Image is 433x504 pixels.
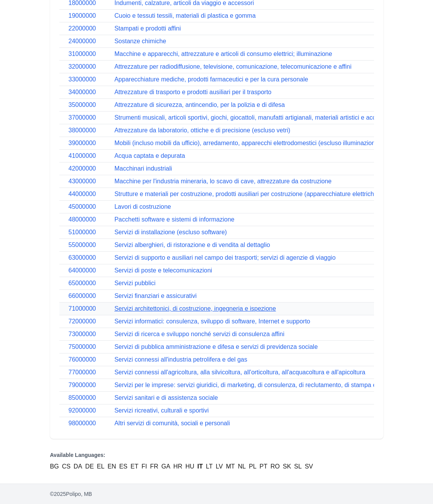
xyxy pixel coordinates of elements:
a: 42000000 [69,165,96,172]
a: Servizi ricreativi, culturali e sportivi [115,407,209,414]
a: 79000000 [69,382,96,388]
a: NL [238,462,246,471]
a: BG [50,462,59,471]
a: Servizi di supporto e ausiliari nel campo dei trasporti; servizi di agenzie di viaggio [115,254,336,261]
a: Servizi di pubblica amministrazione e difesa e servizi di previdenza sociale [115,343,318,350]
p: Available Languages: [50,451,383,459]
a: HU [185,462,194,471]
a: LT [206,462,212,471]
a: 77000000 [69,369,96,375]
a: PL [249,462,256,471]
a: 64000000 [69,267,96,274]
a: 71000000 [69,305,96,312]
a: Sostanze chimiche [115,38,166,44]
a: 39000000 [69,140,96,146]
a: 41000000 [69,152,96,159]
a: Servizi per le imprese: servizi giuridici, di marketing, di consulenza, di reclutamento, di stamp... [115,382,411,388]
a: Strutture e materiali per costruzione, prodotti ausiliari per costruzione (apparecchiature elettr... [115,191,402,197]
a: EL [97,462,104,471]
a: SL [294,462,302,471]
a: 37000000 [69,114,96,121]
a: Servizi sanitari e di assistenza sociale [115,394,218,401]
a: 43000000 [69,178,96,184]
a: HR [174,462,182,471]
a: 31000000 [69,51,96,57]
a: Servizi connessi all'industria petrolifera e del gas [115,356,248,363]
a: Servizi connessi all'agricoltura, alla silvicoltura, all'orticoltura, all'acquacoltura e all'apic... [115,369,366,375]
a: Altri servizi di comunità, sociali e personali [115,420,230,426]
a: Pacchetti software e sistemi di informazione [115,216,234,223]
a: CS [62,462,71,471]
a: FR [150,462,158,471]
a: 33000000 [69,76,96,83]
a: 51000000 [69,229,96,235]
a: 32000000 [69,63,96,70]
a: DA [74,462,82,471]
a: 45000000 [69,203,96,210]
a: FI [142,462,147,471]
a: 44000000 [69,191,96,197]
a: SK [283,462,291,471]
a: 24000000 [69,38,96,44]
a: Servizi architettonici, di costruzione, ingegneria e ispezione [115,305,276,312]
nav: Language Versions [50,451,383,471]
a: EN [108,462,116,471]
a: 63000000 [69,254,96,261]
a: Acqua captata e depurata [115,152,185,159]
a: DE [85,462,94,471]
a: ES [119,462,127,471]
a: Macchinari industriali [115,165,172,172]
a: 65000000 [69,280,96,286]
a: Cuoio e tessuti tessili, materiali di plastica e gomma [115,12,256,19]
a: Macchine per l'industria mineraria, lo scavo di cave, attrezzature da costruzione [115,178,332,184]
a: 73000000 [69,331,96,337]
a: 38000000 [69,127,96,134]
a: 35000000 [69,101,96,108]
a: 22000000 [69,25,96,32]
a: 76000000 [69,356,96,363]
a: 34000000 [69,89,96,95]
a: 48000000 [69,216,96,223]
a: 75000000 [69,343,96,350]
a: Macchine e apparecchi, attrezzature e articoli di consumo elettrici; illuminazione [115,51,332,57]
a: Attrezzature per radiodiffusione, televisione, comunicazione, telecomunicazione e affini [115,63,352,70]
a: Servizi informatici: consulenza, sviluppo di software, Internet e supporto [115,318,310,325]
a: Lavori di costruzione [115,203,171,210]
a: Attrezzature di sicurezza, antincendio, per la polizia e di difesa [115,101,285,108]
a: LV [216,462,223,471]
a: Attrezzature da laboratorio, ottiche e di precisione (escluso vetri) [115,127,290,134]
a: Stampati e prodotti affini [115,25,181,32]
a: RO [271,462,280,471]
a: 72000000 [69,318,96,325]
a: ET [130,462,138,471]
a: Servizi alberghieri, di ristorazione e di vendita al dettaglio [115,242,270,248]
a: PT [259,462,267,471]
a: GA [161,462,170,471]
a: Servizi di installazione (escluso software) [115,229,227,235]
a: SV [305,462,313,471]
a: 66000000 [69,293,96,299]
a: 92000000 [69,407,96,414]
a: Servizi pubblici [115,280,156,286]
a: 85000000 [69,394,96,401]
a: Attrezzature di trasporto e prodotti ausiliari per il trasporto [115,89,271,95]
a: Apparecchiature mediche, prodotti farmaceutici e per la cura personale [115,76,308,83]
a: 19000000 [69,12,96,19]
a: IT [197,462,203,471]
a: Strumenti musicali, articoli sportivi, giochi, giocattoli, manufatti artigianali, materiali artis... [115,114,392,121]
a: 98000000 [69,420,96,426]
a: 55000000 [69,242,96,248]
a: MT [226,462,235,471]
a: Servizi di poste e telecomunicazioni [115,267,212,274]
a: Servizi di ricerca e sviluppo nonché servizi di consulenza affini [115,331,285,337]
p: © 2025 Polipo, MB [50,490,383,498]
a: Servizi finanziari e assicurativi [115,293,197,299]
